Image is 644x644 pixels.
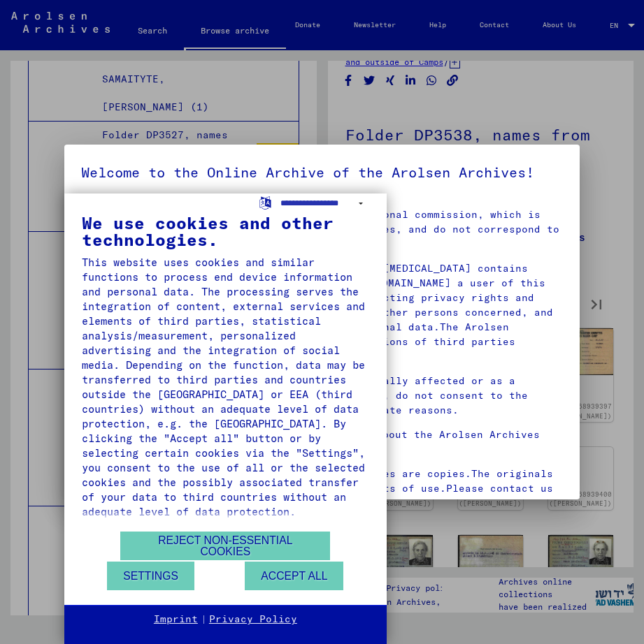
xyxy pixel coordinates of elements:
[120,532,330,560] button: Reject non-essential cookies
[82,255,369,519] div: This website uses cookies and similar functions to process end device information and personal da...
[209,613,297,627] a: Privacy Policy
[82,214,369,248] div: We use cookies and other technologies.
[107,562,194,590] button: Settings
[245,562,343,590] button: Accept all
[154,613,198,627] a: Imprint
